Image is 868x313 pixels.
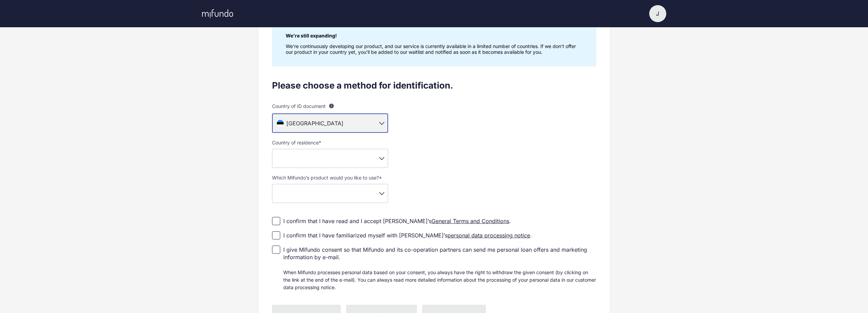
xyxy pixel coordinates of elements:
label: Which Mifundo’s product would you like to use? * [272,175,388,181]
label: Country of residence * [272,140,388,145]
div: I confirm that I have read and I accept [PERSON_NAME]’s . [283,217,511,225]
span: When Mifundo processes personal data based on your consent, you always have the right to withdraw... [283,269,596,290]
img: ee.svg [275,119,285,128]
div: ​ [272,184,388,203]
div: [GEOGRAPHIC_DATA] [272,113,388,133]
div: Please choose a method for identification. [272,80,596,91]
p: We're continuously developing our product, and our service is currently available in a limited nu... [286,43,583,55]
div: I confirm that I have familiarized myself with [PERSON_NAME]’s . [283,232,532,239]
strong: We're still expanding! [286,33,337,38]
button: J [649,5,666,22]
label: Country of ID document [272,102,388,110]
div: I give Mifundo consent so that Mifundo and its co-operation partners can send me personal loan of... [283,242,596,294]
div: ​ [272,149,388,168]
a: General Terms and Conditions [431,218,509,224]
span: [GEOGRAPHIC_DATA] [286,120,344,127]
a: personal data processing notice [447,232,530,239]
